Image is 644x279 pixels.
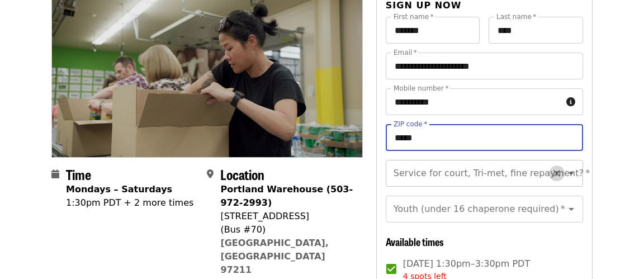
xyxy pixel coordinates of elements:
[394,85,448,92] label: Mobile number
[386,88,562,115] input: Mobile number
[394,49,417,56] label: Email
[220,210,353,223] div: [STREET_ADDRESS]
[66,164,91,184] span: Time
[66,196,193,210] div: 1:30pm PDT + 2 more times
[66,184,172,195] strong: Mondays – Saturdays
[51,169,59,179] i: calendar icon
[220,164,264,184] span: Location
[207,169,214,179] i: map-marker-alt icon
[394,13,434,20] label: First name
[563,201,579,217] button: Open
[386,234,444,249] span: Available times
[220,223,353,237] div: (Bus #70)
[386,124,583,151] input: ZIP code
[496,13,536,20] label: Last name
[566,97,575,107] i: circle-info icon
[489,17,583,44] input: Last name
[549,165,565,181] button: Clear
[563,165,579,181] button: Open
[394,121,427,127] label: ZIP code
[386,53,583,79] input: Email
[220,238,329,275] a: [GEOGRAPHIC_DATA], [GEOGRAPHIC_DATA] 97211
[386,17,480,44] input: First name
[220,184,353,208] strong: Portland Warehouse (503-972-2993)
